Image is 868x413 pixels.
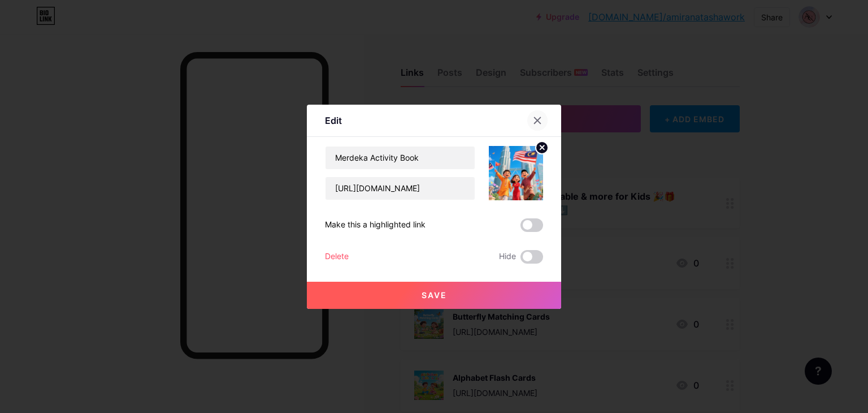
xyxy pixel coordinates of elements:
[325,218,426,232] div: Make this a highlighted link
[325,147,475,169] input: Title
[325,114,342,127] div: Edit
[307,282,561,309] button: Save
[422,290,447,300] span: Save
[489,146,543,200] img: link_thumbnail
[325,250,349,264] div: Delete
[499,250,516,264] span: Hide
[325,177,475,200] input: URL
